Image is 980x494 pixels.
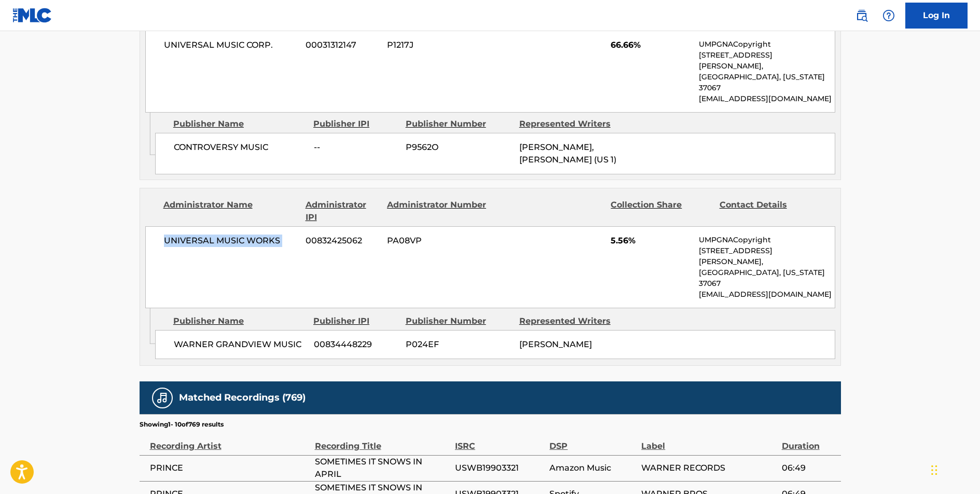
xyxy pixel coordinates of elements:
[611,199,711,224] div: Collection Share
[313,315,398,327] div: Publisher IPI
[699,72,834,93] p: [GEOGRAPHIC_DATA], [US_STATE] 37067
[164,39,298,51] span: UNIVERSAL MUSIC CORP.
[905,3,968,29] a: Log In
[549,462,636,474] span: Amazon Music
[406,338,512,351] span: P024EF
[699,39,834,50] p: UMPGNACopyright
[314,338,398,351] span: 00834448229
[406,118,512,130] div: Publisher Number
[455,462,544,474] span: USWB19903321
[306,199,379,224] div: Administrator IPI
[164,235,298,247] span: UNIVERSAL MUSIC WORKS
[406,141,512,154] span: P9562O
[387,199,488,224] div: Administrator Number
[699,50,834,72] p: [STREET_ADDRESS][PERSON_NAME],
[174,141,306,154] span: CONTROVERSY MUSIC
[699,93,834,104] p: [EMAIL_ADDRESS][DOMAIN_NAME]
[519,339,592,349] span: [PERSON_NAME]
[174,338,306,351] span: WARNER GRANDVIEW MUSIC
[387,39,488,51] span: P1217J
[782,429,836,452] div: Duration
[315,456,450,481] span: SOMETIMES IT SNOWS IN APRIL
[699,245,834,267] p: [STREET_ADDRESS][PERSON_NAME],
[611,235,691,247] span: 5.56%
[851,5,872,26] a: Public Search
[173,315,306,327] div: Publisher Name
[314,141,398,154] span: --
[878,5,899,26] div: Help
[306,39,379,51] span: 00031312147
[519,315,625,327] div: Represented Writers
[455,429,544,452] div: ISRC
[519,118,625,130] div: Represented Writers
[699,289,834,300] p: [EMAIL_ADDRESS][DOMAIN_NAME]
[173,118,306,130] div: Publisher Name
[406,315,512,327] div: Publisher Number
[179,392,306,404] h5: Matched Recordings (769)
[519,142,616,164] span: [PERSON_NAME], [PERSON_NAME] (US 1)
[855,9,868,22] img: search
[931,455,937,486] div: Drag
[387,235,488,247] span: PA08VP
[150,462,310,474] span: PRINCE
[782,462,836,474] span: 06:49
[156,392,169,404] img: Matched Recordings
[699,235,834,245] p: UMPGNACopyright
[150,429,310,452] div: Recording Artist
[306,235,379,247] span: 00832425062
[163,199,298,224] div: Administrator Name
[699,267,834,289] p: [GEOGRAPHIC_DATA], [US_STATE] 37067
[611,39,691,51] span: 66.66%
[12,8,52,23] img: MLC Logo
[720,199,820,224] div: Contact Details
[549,429,636,452] div: DSP
[641,462,776,474] span: WARNER RECORDS
[928,444,980,494] iframe: Chat Widget
[882,9,895,22] img: help
[315,429,450,452] div: Recording Title
[313,118,398,130] div: Publisher IPI
[140,420,224,429] p: Showing 1 - 10 of 769 results
[641,429,776,452] div: Label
